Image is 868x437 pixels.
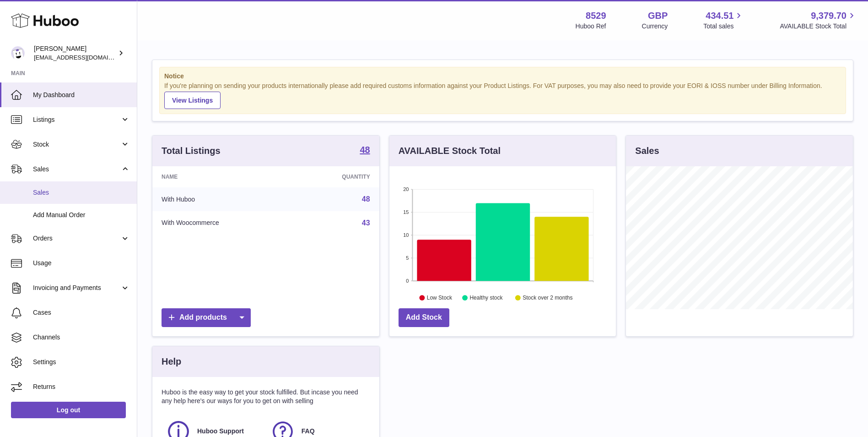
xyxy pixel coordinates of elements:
[362,219,370,227] a: 43
[34,44,116,62] div: [PERSON_NAME]
[399,308,449,327] a: Add Stock
[164,92,221,109] a: View Listings
[427,295,453,301] text: Low Stock
[11,46,25,60] img: internalAdmin-8529@internal.huboo.com
[197,427,244,436] span: Huboo Support
[162,145,221,157] h3: Total Listings
[33,382,130,391] span: Returns
[403,232,409,238] text: 10
[33,284,120,292] span: Invoicing and Payments
[403,209,409,215] text: 15
[703,22,744,31] span: Total sales
[162,308,251,327] a: Add products
[162,388,370,405] p: Huboo is the easy way to get your stock fulfilled. But incase you need any help here's our ways f...
[33,91,130,99] span: My Dashboard
[362,195,370,203] a: 48
[33,211,130,219] span: Add Manual Order
[152,187,293,211] td: With Huboo
[586,10,606,22] strong: 8529
[34,54,135,61] span: [EMAIL_ADDRESS][DOMAIN_NAME]
[635,145,659,157] h3: Sales
[780,22,857,31] span: AVAILABLE Stock Total
[302,427,315,436] span: FAQ
[406,255,409,261] text: 5
[152,166,293,187] th: Name
[576,22,606,31] div: Huboo Ref
[164,82,841,109] div: If you're planning on sending your products internationally please add required customs informati...
[403,186,409,192] text: 20
[523,295,572,301] text: Stock over 2 months
[33,140,120,149] span: Stock
[703,10,744,31] a: 434.51 Total sales
[33,259,130,268] span: Usage
[33,115,120,124] span: Listings
[33,165,120,174] span: Sales
[33,234,120,243] span: Orders
[164,72,841,81] strong: Notice
[152,211,293,235] td: With Woocommerce
[811,10,846,22] span: 9,379.70
[293,166,379,187] th: Quantity
[648,10,668,22] strong: GBP
[11,402,126,418] a: Log out
[706,10,733,22] span: 434.51
[33,358,130,366] span: Settings
[33,188,130,197] span: Sales
[642,22,668,31] div: Currency
[33,333,130,342] span: Channels
[406,278,409,284] text: 0
[360,145,370,156] a: 48
[399,145,501,157] h3: AVAILABLE Stock Total
[33,308,130,317] span: Cases
[360,145,370,154] strong: 48
[469,295,503,301] text: Healthy stock
[780,10,857,31] a: 9,379.70 AVAILABLE Stock Total
[162,355,181,368] h3: Help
